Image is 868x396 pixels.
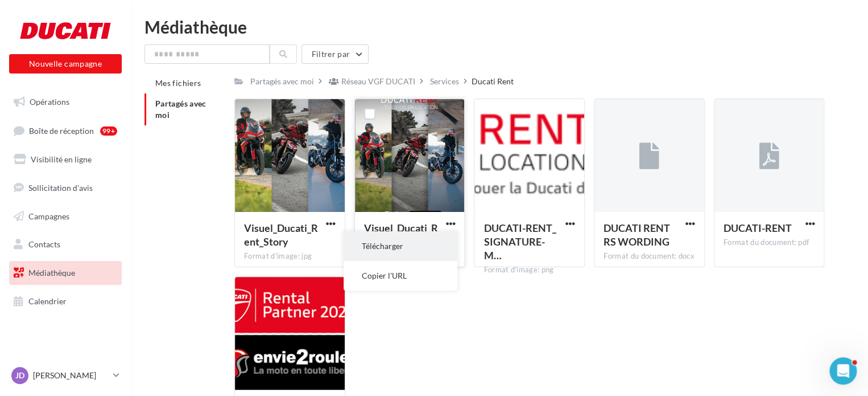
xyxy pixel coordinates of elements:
div: Réseau VGF DUCATI [341,76,415,87]
div: Partagés avec moi [250,76,314,87]
div: Ducati Rent [472,76,514,87]
span: Sollicitation d'avis [28,183,93,193]
span: Boîte de réception [29,125,94,135]
span: Mes fichiers [155,78,201,88]
div: Format du document: pdf [724,238,815,248]
span: Visuel_Ducati_Rent_Story [244,222,318,248]
span: JD [15,370,24,381]
span: DUCATI-RENT_SIGNATURE-MAIL [483,222,556,262]
span: Visibilité en ligne [31,154,92,164]
p: [PERSON_NAME] [33,370,109,381]
a: Contacts [7,232,124,256]
span: Campagnes [28,211,69,221]
div: Format d'image: jpg [244,251,336,262]
span: Calendrier [28,296,67,306]
span: Partagés avec moi [155,99,206,120]
a: Visibilité en ligne [7,148,124,172]
div: Format du document: docx [604,251,695,262]
button: Télécharger [344,231,457,261]
span: Visuel_Ducati_Rent_Feed [364,222,438,248]
div: Médiathèque [144,18,854,35]
span: DUCATI-RENT [724,222,792,234]
button: Filtrer par [301,44,369,64]
a: Médiathèque [7,261,124,285]
div: Services [430,76,459,87]
span: Contacts [28,239,60,249]
button: Nouvelle campagne [9,54,122,74]
a: Boîte de réception99+ [7,119,124,143]
button: Copier l'URL [344,261,457,291]
a: Calendrier [7,289,124,313]
a: Opérations [7,90,124,114]
span: Médiathèque [28,268,75,277]
div: 99+ [100,126,117,136]
a: Sollicitation d'avis [7,176,124,200]
div: Format d'image: png [483,265,575,275]
iframe: Intercom live chat [829,357,857,385]
a: JD [PERSON_NAME] [9,365,122,386]
span: DUCATI RENT RS WORDING [604,222,670,248]
span: Opérations [30,97,69,107]
a: Campagnes [7,205,124,228]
